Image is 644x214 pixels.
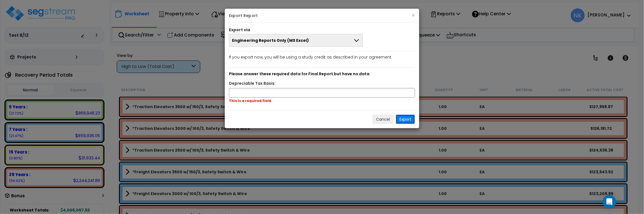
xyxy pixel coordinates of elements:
label: This is a required field. [229,98,272,104]
div: Open Intercom Messenger [603,195,616,208]
h5: Export Report [229,13,415,18]
span: Engineering Reports Only (MS Excel) [232,38,309,43]
button: Export [396,115,415,124]
button: Cancel [372,115,394,124]
label: Depreciable Tax Basis: [229,80,275,87]
p: If you export now, you will be using a study credit as described in your agreement. [229,54,415,61]
button: Engineering Reports Only (MS Excel) [229,34,363,47]
p: Please answer these required data for Final Report but have no data: [229,71,415,77]
button: × [411,12,415,18]
label: Export via [229,27,250,33]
